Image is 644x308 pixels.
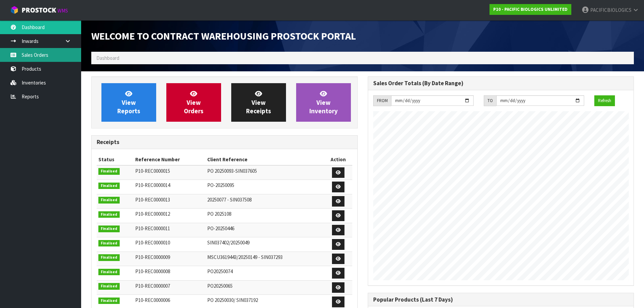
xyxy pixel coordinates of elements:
[207,268,233,275] span: PO20250074
[135,239,170,246] span: P10-REC0000010
[135,211,170,217] span: P10-REC0000012
[98,298,120,304] span: Finalised
[135,283,170,289] span: P10-REC0000007
[98,168,120,175] span: Finalised
[10,6,19,14] img: cube-alt.png
[135,268,170,275] span: P10-REC0000008
[484,95,496,106] div: TO
[135,297,170,303] span: P10-REC0000006
[117,90,140,115] span: View Reports
[373,95,391,106] div: FROM
[207,211,231,217] span: PO 2025108
[207,254,283,260] span: MSCU3619443/20250149 - SIN037293
[101,83,156,122] a: ViewReports
[135,168,170,174] span: P10-REC0000015
[206,154,324,165] th: Client Reference
[207,297,258,303] span: PO 20250030/ SIN037192
[590,7,631,13] span: PACIFICBIOLOGICS
[207,196,252,203] span: 20250077 - SIN037508
[296,83,351,122] a: ViewInventory
[57,7,68,14] small: WMS
[91,29,356,42] span: Welcome to Contract Warehousing ProStock Portal
[98,183,120,189] span: Finalised
[493,6,568,12] strong: P10 - PACIFIC BIOLOGICS UNLIMITED
[97,139,352,145] h3: Receipts
[166,83,221,122] a: ViewOrders
[207,182,234,188] span: PO-20250095
[135,254,170,260] span: P10-REC0000009
[97,154,134,165] th: Status
[246,90,271,115] span: View Receipts
[309,90,338,115] span: View Inventory
[207,283,233,289] span: PO20250065
[231,83,286,122] a: ViewReceipts
[135,225,170,232] span: P10-REC0000011
[98,254,120,261] span: Finalised
[98,197,120,204] span: Finalised
[373,80,629,87] h3: Sales Order Totals (By Date Range)
[207,225,234,232] span: PO-20250446
[134,154,206,165] th: Reference Number
[98,226,120,232] span: Finalised
[594,95,615,106] button: Refresh
[207,239,249,246] span: SIN037402/20250049
[184,90,204,115] span: View Orders
[373,297,629,303] h3: Popular Products (Last 7 Days)
[98,211,120,218] span: Finalised
[135,182,170,188] span: P10-REC0000014
[96,55,119,61] span: Dashboard
[324,154,352,165] th: Action
[98,240,120,247] span: Finalised
[22,6,56,15] span: ProStock
[207,168,257,174] span: PO 20250093-SIN037605
[135,196,170,203] span: P10-REC0000013
[98,283,120,290] span: Finalised
[98,269,120,276] span: Finalised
